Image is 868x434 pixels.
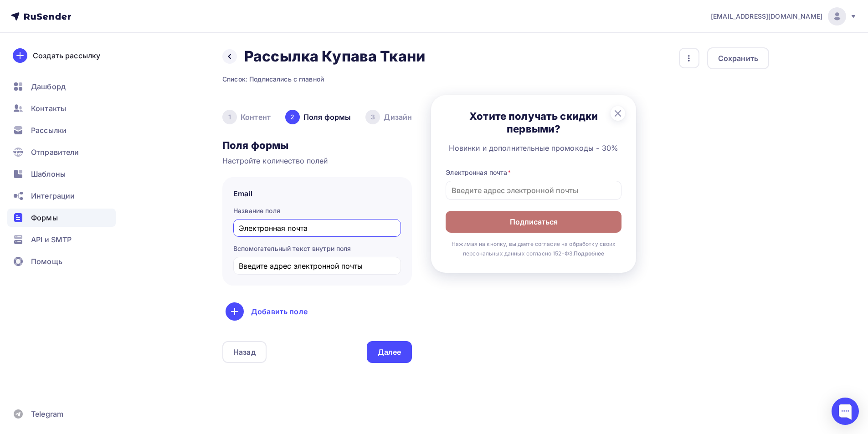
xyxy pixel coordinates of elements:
[7,77,116,96] a: Дашборд
[7,165,116,183] a: Шаблоны
[222,75,425,84] div: Список: Подписались с главной
[446,110,621,135] h3: Хотите получать скидки первыми?
[285,110,300,124] div: 2
[711,7,857,26] a: [EMAIL_ADDRESS][DOMAIN_NAME]
[574,250,604,257] a: Подробнее
[285,110,351,124] div: Поля формы
[233,188,252,199] div: Email
[222,110,237,124] div: 1
[446,239,621,258] p: Нажимая на кнопку, вы даете согласие на обработку своих персональных данных согласно 152-ФЗ.
[33,50,100,61] div: Создать рассылку
[222,110,271,124] div: Контент
[31,234,72,245] span: API и SMTP
[31,212,58,223] span: Формы
[31,81,66,92] span: Дашборд
[239,260,396,271] input: Введите адрес электронной почты
[31,168,66,179] span: Шаблоны
[718,53,758,64] div: Сохранить
[7,209,116,227] a: Формы
[365,110,412,124] div: Дизайн
[378,347,401,357] div: Далее
[222,300,412,323] a: Добавить поле
[222,139,412,152] h3: Поля формы
[233,244,401,253] div: Вспомогательный текст внутри поля
[31,103,66,114] span: Контакты
[31,125,67,136] span: Рассылки
[446,168,621,177] div: Электронная почта
[31,190,75,201] span: Интеграции
[7,99,116,117] a: Контакты
[446,181,621,200] input: Введите адрес электронной почты
[244,47,425,66] h2: Рассылка Купава Ткани
[31,256,62,267] span: Помощь
[711,12,822,21] span: [EMAIL_ADDRESS][DOMAIN_NAME]
[7,121,116,139] a: Рассылки
[239,223,396,234] input: Введите текст метки
[233,347,256,357] div: Назад
[446,211,621,233] button: Подписаться
[233,206,401,215] div: Название поля
[446,143,621,153] div: Новинки и дополнительные промокоды - 30%
[7,143,116,161] a: Отправители
[365,110,380,124] div: 3
[31,147,79,158] span: Отправители
[31,408,63,419] span: Telegram
[222,155,412,166] div: Настройте количество полей
[226,302,409,321] div: Добавить поле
